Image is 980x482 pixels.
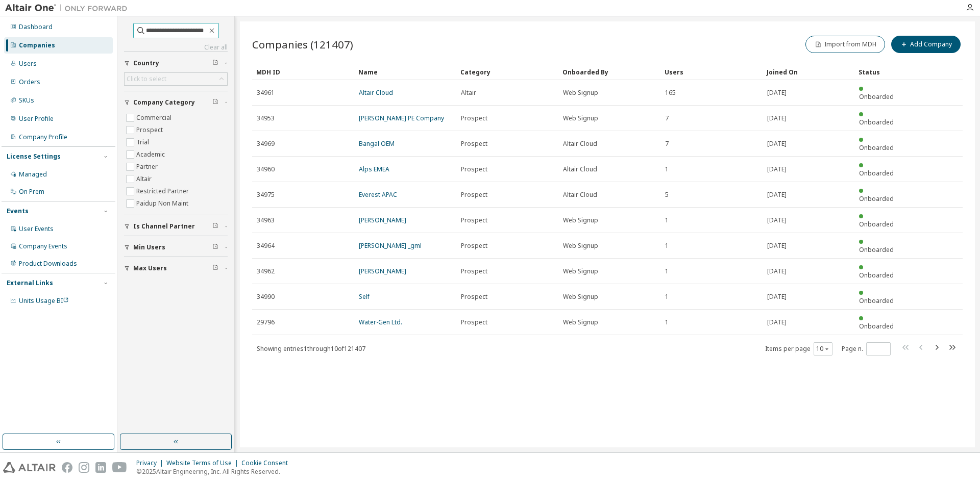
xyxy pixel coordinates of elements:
[767,318,787,326] span: [DATE]
[767,216,787,224] span: [DATE]
[767,191,787,199] span: [DATE]
[124,215,228,238] button: Is Channel Partner
[891,36,961,53] button: Add Company
[562,64,656,80] div: Onboarded By
[767,114,787,122] span: [DATE]
[124,43,228,52] a: Clear all
[859,194,894,203] span: Onboarded
[5,3,133,13] img: Altair One
[563,140,597,148] span: Altair Cloud
[19,60,37,68] div: Users
[665,191,669,199] span: 5
[136,161,160,173] label: Partner
[563,89,598,97] span: Web Signup
[767,89,787,97] span: [DATE]
[359,292,370,301] a: Self
[767,267,787,275] span: [DATE]
[19,170,47,179] div: Managed
[359,165,389,173] a: Alps EMEA
[563,267,598,275] span: Web Signup
[241,459,294,467] div: Cookie Consent
[95,462,106,473] img: linkedin.svg
[19,78,40,86] div: Orders
[665,293,669,301] span: 1
[563,191,597,199] span: Altair Cloud
[359,114,444,122] a: [PERSON_NAME] PE Company
[257,318,275,326] span: 29796
[19,133,67,141] div: Company Profile
[460,64,554,80] div: Category
[842,342,891,356] span: Page n.
[859,245,894,254] span: Onboarded
[461,165,487,173] span: Prospect
[461,293,487,301] span: Prospect
[124,257,228,280] button: Max Users
[3,462,56,473] img: altair_logo.svg
[7,279,53,287] div: External Links
[133,243,165,251] span: Min Users
[133,98,195,107] span: Company Category
[212,98,218,107] span: Clear filter
[767,165,787,173] span: [DATE]
[112,462,127,473] img: youtube.svg
[859,64,901,80] div: Status
[665,89,676,97] span: 165
[133,222,195,231] span: Is Channel Partner
[7,153,61,161] div: License Settings
[665,165,669,173] span: 1
[212,222,218,231] span: Clear filter
[79,462,89,473] img: instagram.svg
[461,191,487,199] span: Prospect
[665,242,669,250] span: 1
[461,114,487,122] span: Prospect
[563,114,598,122] span: Web Signup
[257,114,275,122] span: 34953
[136,148,167,161] label: Academic
[136,124,165,136] label: Prospect
[859,296,894,305] span: Onboarded
[359,318,402,326] a: Water-Gen Ltd.
[461,140,487,148] span: Prospect
[257,344,365,353] span: Showing entries 1 through 10 of 121407
[19,260,77,268] div: Product Downloads
[136,197,190,210] label: Paidup Non Maint
[257,293,275,301] span: 34990
[359,241,422,250] a: [PERSON_NAME] _gml
[136,467,294,476] p: © 2025 Altair Engineering, Inc. All Rights Reserved.
[257,216,275,224] span: 34963
[212,264,218,272] span: Clear filter
[19,225,54,233] div: User Events
[563,165,597,173] span: Altair Cloud
[124,91,228,114] button: Company Category
[257,165,275,173] span: 34960
[461,242,487,250] span: Prospect
[136,136,151,148] label: Trial
[765,342,832,356] span: Items per page
[359,139,395,148] a: Bangal OEM
[19,96,34,105] div: SKUs
[133,264,167,272] span: Max Users
[859,322,894,331] span: Onboarded
[19,188,44,196] div: On Prem
[665,114,669,122] span: 7
[767,140,787,148] span: [DATE]
[767,242,787,250] span: [DATE]
[19,41,55,49] div: Companies
[859,220,894,229] span: Onboarded
[359,190,397,199] a: Everest APAC
[461,267,487,275] span: Prospect
[133,59,159,67] span: Country
[212,59,218,67] span: Clear filter
[257,140,275,148] span: 34969
[19,242,67,250] div: Company Events
[7,207,29,215] div: Events
[19,115,54,123] div: User Profile
[461,89,476,97] span: Altair
[859,271,894,280] span: Onboarded
[212,243,218,251] span: Clear filter
[125,73,227,85] div: Click to select
[859,169,894,177] span: Onboarded
[358,64,452,80] div: Name
[136,112,174,124] label: Commercial
[665,140,669,148] span: 7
